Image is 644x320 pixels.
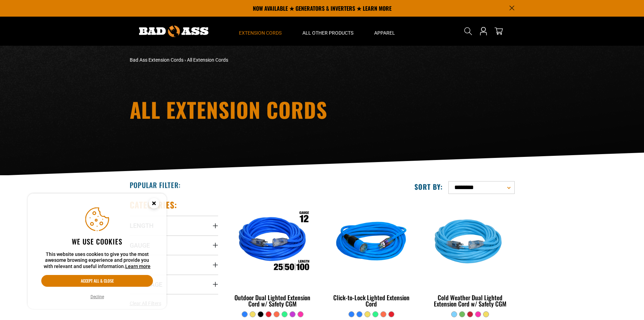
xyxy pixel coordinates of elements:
[414,182,443,191] label: Sort by:
[292,17,364,46] summary: All Other Products
[327,199,415,311] a: blue Click-to-Lock Lighted Extension Cord
[229,199,317,311] a: Outdoor Dual Lighted Extension Cord w/ Safety CGM Outdoor Dual Lighted Extension Cord w/ Safety CGM
[229,294,317,307] div: Outdoor Dual Lighted Extension Cord w/ Safety CGM
[125,264,151,269] a: Learn more
[426,199,514,311] a: Light Blue Cold Weather Dual Lighted Extension Cord w/ Safety CGM
[130,57,183,63] a: Bad Ass Extension Cords
[374,30,395,36] span: Apparel
[88,293,106,300] button: Decline
[130,255,218,274] summary: Color
[327,294,415,307] div: Click-to-Lock Lighted Extension Cord
[130,275,218,294] summary: Amperage
[184,57,186,63] span: ›
[426,294,514,307] div: Cold Weather Dual Lighted Extension Cord w/ Safety CGM
[302,30,353,36] span: All Other Products
[187,57,228,63] span: All Extension Cords
[328,203,415,283] img: blue
[229,17,292,46] summary: Extension Cords
[130,99,383,120] h1: All Extension Cords
[427,203,514,283] img: Light Blue
[463,26,474,37] summary: Search
[139,26,208,37] img: Bad Ass Extension Cords
[41,275,153,287] button: Accept all & close
[239,30,282,36] span: Extension Cords
[130,216,218,235] summary: Length
[130,56,383,64] nav: breadcrumbs
[28,194,166,309] aside: Cookie Consent
[229,203,316,283] img: Outdoor Dual Lighted Extension Cord w/ Safety CGM
[41,237,153,246] h2: We use cookies
[364,17,405,46] summary: Apparel
[41,251,153,270] p: This website uses cookies to give you the most awesome browsing experience and provide you with r...
[130,235,218,255] summary: Gauge
[130,180,181,189] h2: Popular Filter:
